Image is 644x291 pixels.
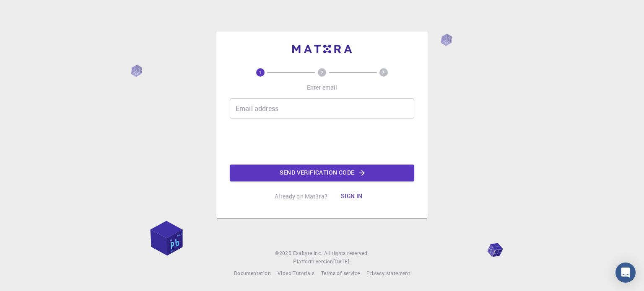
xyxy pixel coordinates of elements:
[234,269,271,278] a: Documentation
[321,270,360,276] span: Terms of service
[234,270,271,276] span: Documentation
[615,263,636,283] div: Open Intercom Messenger
[258,125,386,158] iframe: reCAPTCHA
[321,70,323,75] text: 2
[321,269,360,278] a: Terms of service
[230,165,414,181] button: Send verification code
[293,249,322,258] a: Exabyte Inc.
[278,269,314,278] a: Video Tutorials
[382,70,385,75] text: 3
[275,192,327,201] p: Already on Mat3ra?
[275,249,293,258] span: © 2025
[259,70,262,75] text: 1
[333,258,351,266] a: [DATE].
[293,258,333,266] span: Platform version
[366,270,410,276] span: Privacy statement
[293,250,322,256] span: Exabyte Inc.
[366,269,410,278] a: Privacy statement
[333,258,351,265] span: [DATE] .
[324,249,369,258] span: All rights reserved.
[334,188,369,205] button: Sign in
[278,270,314,276] span: Video Tutorials
[307,83,338,92] p: Enter email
